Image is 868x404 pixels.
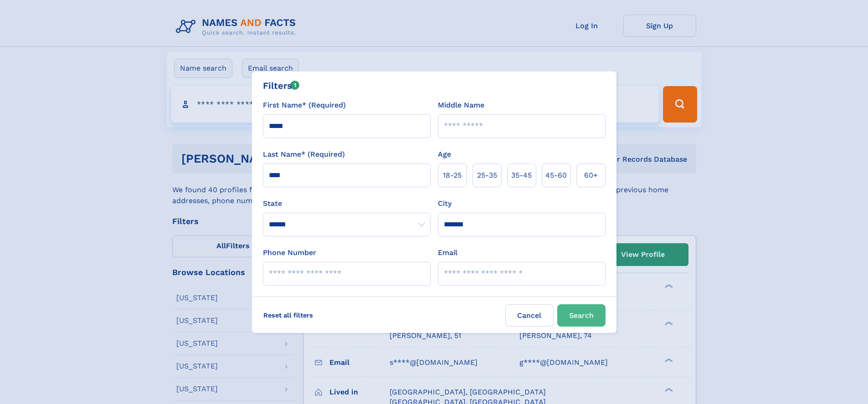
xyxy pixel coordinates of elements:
[557,304,606,327] button: Search
[477,170,497,181] span: 25‑35
[511,170,532,181] span: 35‑45
[263,149,345,160] label: Last Name* (Required)
[545,170,567,181] span: 45‑60
[257,304,319,326] label: Reset all filters
[438,247,457,258] label: Email
[263,247,316,258] label: Phone Number
[263,198,431,209] label: State
[584,170,598,181] span: 60+
[263,79,300,92] div: Filters
[438,198,452,209] label: City
[438,100,484,111] label: Middle Name
[505,304,554,327] label: Cancel
[263,100,346,111] label: First Name* (Required)
[443,170,462,181] span: 18‑25
[438,149,451,160] label: Age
